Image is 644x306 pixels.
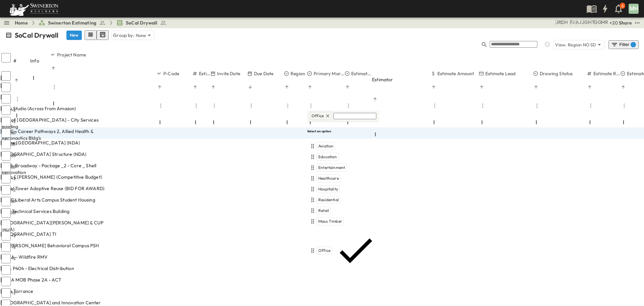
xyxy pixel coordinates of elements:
[1,151,11,161] input: Select row
[309,164,378,172] div: Entertainment
[318,248,330,253] span: Office
[48,19,96,26] span: Swinerton Estimating
[632,49,635,56] h6: 1
[1,162,105,176] span: 801 S. Broadway - Package _2 - Core _ Shell Renovation
[1,53,11,62] input: Select all rows
[568,41,596,48] p: Region NO SD
[1,71,11,81] input: Select row
[1,254,11,263] input: Select row
[1,196,95,203] span: LBCC Liberal Arts Campus Student Housing
[1,83,11,92] input: Select row
[318,176,339,181] span: Healthcare
[1,151,87,158] span: [GEOGRAPHIC_DATA] Structure (NDA)
[1,128,105,141] span: SBVC - Career Pathways 2, Allied Health & Aeronautics Bldg's
[575,19,581,26] div: Anthony Jimenez (anthony.jimenez@swinerton.com)
[136,32,146,39] p: None
[619,19,632,26] div: Share
[570,19,575,26] div: Francisco J. Sanchez (frsanchez@swinerton.com)
[1,231,56,237] span: [GEOGRAPHIC_DATA] TI
[629,4,639,14] div: MH
[15,31,58,40] p: SoCal Drywall
[1,197,11,206] input: Select row
[633,19,641,27] button: test
[309,153,378,161] div: Education
[309,228,378,273] div: Office
[1,288,33,295] span: Rove Torrance
[1,140,11,149] input: Select row
[113,32,135,39] p: Group by:
[318,208,329,213] span: Retail
[309,217,378,225] div: Mass Timber
[85,30,109,40] div: table view
[15,19,28,26] a: Home
[1,231,11,241] input: Select row
[1,288,11,298] input: Select row
[611,41,636,48] div: Filter
[628,3,639,14] button: MH
[126,19,157,26] span: SoCal Drywall
[561,19,568,26] div: Daryll Hayward (daryll.hayward@swinerton.com)
[66,31,82,40] button: New
[1,105,76,112] span: Sony Studio (Across from Amazon)
[1,163,11,172] input: Select row
[39,19,106,26] a: Swinerton Estimating
[13,51,30,70] div: #
[1,254,48,260] span: OCFA - Wildfire RMV
[1,185,104,192] span: Angel Tower Adaptive Reuse (BID FOR AWARD)
[1,128,11,138] input: Select row
[30,51,50,70] div: Info
[85,30,97,40] button: row view
[1,174,11,183] input: Select row
[608,40,639,49] button: Filter1
[582,19,588,26] div: Jorge Garcia (jorgarcia@swinerton.com)
[309,185,378,193] div: Hospitality
[1,220,11,229] input: Select row
[1,265,11,275] input: Select row
[555,19,561,26] div: Joshua Russell (joshua.russell@swinerton.com)
[50,65,56,71] button: Sort
[1,94,11,103] input: Select row
[555,42,567,48] p: View:
[1,117,105,130] span: City of [GEOGRAPHIC_DATA] - City Services Building
[1,139,80,146] span: Celine [GEOGRAPHIC_DATA] (NDA)
[1,219,105,233] span: [GEOGRAPHIC_DATA][PERSON_NAME] & CUP (NDA)
[1,276,61,283] span: UCLA MOB Phase 2A - ACT
[1,105,11,115] input: Select row
[1,277,11,286] input: Select row
[1,242,99,249] span: St. [PERSON_NAME] Behavioral Campus PSH
[1,243,11,252] input: Select row
[318,143,333,149] span: Aviation
[1,265,74,272] span: JWA P404 - Electrical Distribution
[594,19,601,26] div: Gerrad Gerber (gerrad.gerber@swinerton.com)
[318,186,338,192] span: Hospitality
[622,3,624,9] p: 5
[1,208,69,215] span: USH Technical Services Building
[8,2,60,16] img: 6c363589ada0b36f064d841b69d3a419a338230e66bb0a533688fa5cc3e9e735.png
[588,19,595,26] div: Haaris Tahmas (haaris.tahmas@swinerton.com)
[309,142,378,150] div: Aviation
[1,208,11,218] input: Select row
[1,117,11,126] input: Select row
[307,129,379,133] h6: Select an option
[15,19,171,26] nav: breadcrumbs
[601,19,608,26] div: Meghana Raj (meghana.raj@swinerton.com)
[57,51,86,58] p: Project Name
[116,19,167,26] a: SoCal Drywall
[318,219,342,224] span: Mass Timber
[312,113,324,119] span: Office
[1,185,11,195] input: Select row
[97,30,109,40] button: kanban view
[309,207,378,215] div: Retail
[309,174,378,182] div: Healthcare
[609,19,616,26] p: + 20
[318,154,337,160] span: Education
[309,196,378,204] div: Residential
[1,174,102,180] span: Loeb & [PERSON_NAME] (Competitive Budget)
[318,197,339,203] span: Residential
[318,165,345,170] span: Entertainment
